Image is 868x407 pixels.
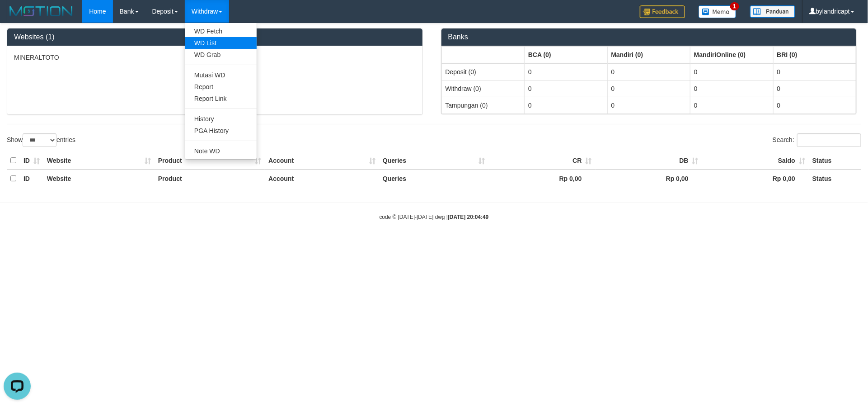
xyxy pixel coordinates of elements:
img: Button%20Memo.svg [699,5,737,18]
img: Feedback.jpg [640,5,685,18]
th: Queries [379,170,488,187]
strong: [DATE] 20:04:49 [448,214,488,220]
a: Note WD [185,145,257,157]
td: 0 [607,97,690,114]
a: Mutasi WD [185,69,257,81]
td: 0 [607,80,690,97]
th: Product [155,170,265,187]
th: Website [43,152,155,170]
td: Withdraw (0) [441,80,525,97]
a: Report [185,81,257,93]
span: 1 [730,2,740,10]
th: Account [265,170,379,187]
a: History [185,113,257,125]
th: Product [155,152,265,170]
th: Status [809,170,861,187]
th: Group: activate to sort column ascending [525,46,608,63]
th: Rp 0,00 [488,170,595,187]
img: panduan.png [750,5,795,18]
th: Group: activate to sort column ascending [690,46,774,63]
h3: Banks [448,33,850,41]
select: Showentries [23,133,56,147]
td: 0 [690,80,774,97]
td: 0 [525,63,608,80]
th: Group: activate to sort column ascending [773,46,856,63]
td: 0 [773,97,856,114]
th: Queries [379,152,488,170]
button: Open LiveChat chat widget [4,4,31,31]
th: Group: activate to sort column ascending [607,46,690,63]
p: MINERALTOTO [14,53,416,62]
th: DB [596,152,702,170]
label: Search: [773,133,861,147]
a: Report Link [185,93,257,104]
th: Rp 0,00 [596,170,702,187]
a: WD Grab [185,49,257,61]
h3: Websites (1) [14,33,416,41]
th: Account [265,152,379,170]
th: Group: activate to sort column ascending [441,46,525,63]
label: Show entries [7,133,75,147]
a: WD Fetch [185,25,257,37]
td: 0 [690,63,774,80]
a: WD List [185,37,257,49]
th: CR [488,152,595,170]
td: 0 [773,80,856,97]
td: Tampungan (0) [441,97,525,114]
td: 0 [690,97,774,114]
td: 0 [525,97,608,114]
th: Website [43,170,155,187]
td: Deposit (0) [441,63,525,80]
td: 0 [525,80,608,97]
th: Saldo [702,152,809,170]
a: PGA History [185,125,257,137]
td: 0 [607,63,690,80]
th: Rp 0,00 [702,170,809,187]
th: ID [20,170,43,187]
input: Search: [797,133,861,147]
small: code © [DATE]-[DATE] dwg | [380,214,489,220]
td: 0 [773,63,856,80]
img: MOTION_logo.png [7,5,75,18]
th: Status [809,152,861,170]
th: ID [20,152,43,170]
